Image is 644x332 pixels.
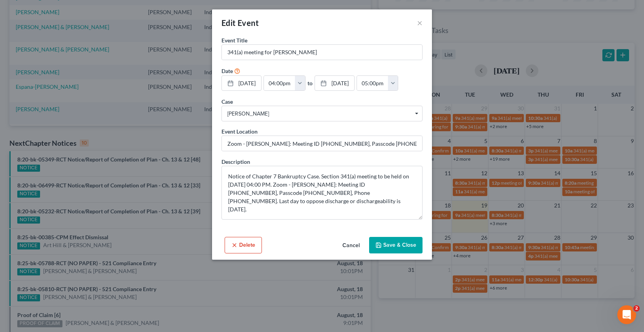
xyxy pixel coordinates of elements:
input: -- : -- [264,76,295,91]
span: Edit Event [221,18,259,28]
input: -- : -- [357,76,388,91]
a: [DATE] [222,76,261,91]
label: to [307,79,313,87]
iframe: Intercom live chat [617,305,636,324]
label: Description [221,158,250,166]
span: [PERSON_NAME] [227,110,417,118]
label: Date [221,67,233,75]
label: Case [221,97,233,106]
span: Event Title [221,37,247,44]
button: Delete [225,237,262,253]
button: Cancel [336,238,366,253]
span: Select box activate [221,106,423,121]
button: Save & Close [369,237,423,253]
span: 2 [633,305,640,312]
label: Event Location [221,127,258,136]
a: [DATE] [315,76,354,91]
button: × [417,18,423,28]
input: Enter event name... [222,45,422,60]
input: Enter location... [222,136,422,151]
